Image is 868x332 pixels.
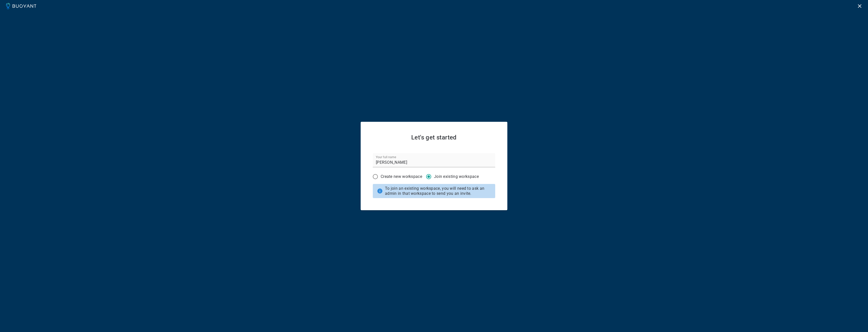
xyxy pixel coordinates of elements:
a: Logout [855,3,864,8]
p: Join existing workspace [434,174,479,179]
p: Create new workspace [381,174,422,179]
p: To join an existing workspace, you will need to ask an admin in that workspace to send you an inv... [385,186,493,196]
button: Logout [855,2,864,10]
label: Your full name [376,155,396,159]
h2: Let's get started [373,134,495,141]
